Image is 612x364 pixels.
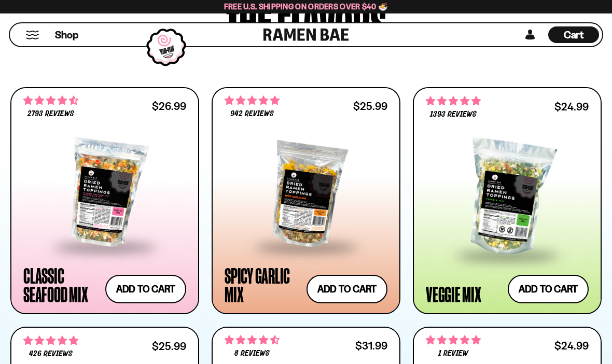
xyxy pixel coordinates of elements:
[438,349,468,358] span: 1 review
[426,285,481,303] div: Veggie Mix
[25,31,39,39] button: Mobile Menu Trigger
[548,23,599,46] a: Cart
[55,28,78,42] span: Shop
[27,110,74,118] span: 2793 reviews
[225,266,301,303] div: Spicy Garlic Mix
[355,341,387,351] div: $31.99
[554,102,589,111] div: $24.99
[230,110,274,118] span: 942 reviews
[413,87,602,314] a: 4.76 stars 1393 reviews $24.99 Veggie Mix Add to cart
[225,333,280,347] span: 4.62 stars
[10,87,199,314] a: 4.68 stars 2793 reviews $26.99 Classic Seafood Mix Add to cart
[152,101,186,111] div: $26.99
[307,275,387,303] button: Add to cart
[508,275,589,303] button: Add to cart
[554,341,589,351] div: $24.99
[152,341,186,351] div: $25.99
[353,101,387,111] div: $25.99
[224,2,388,11] span: Free U.S. Shipping on Orders over $40 🍜
[234,349,270,358] span: 8 reviews
[23,94,78,107] span: 4.68 stars
[23,266,100,303] div: Classic Seafood Mix
[212,87,400,314] a: 4.75 stars 942 reviews $25.99 Spicy Garlic Mix Add to cart
[430,110,477,119] span: 1393 reviews
[426,333,481,347] span: 5.00 stars
[23,334,78,347] span: 4.76 stars
[105,275,186,303] button: Add to cart
[426,94,481,108] span: 4.76 stars
[564,29,584,41] span: Cart
[29,350,73,358] span: 426 reviews
[55,26,78,43] a: Shop
[225,94,280,107] span: 4.75 stars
